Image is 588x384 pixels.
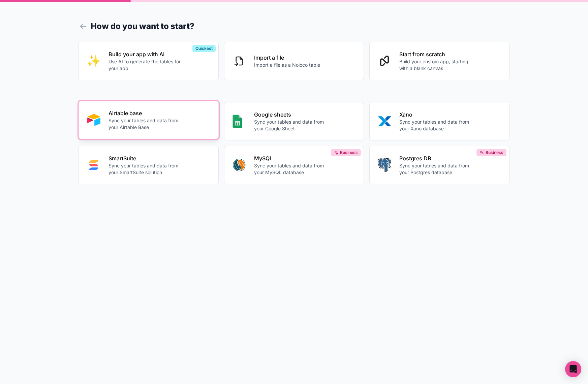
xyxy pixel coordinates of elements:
[254,110,329,119] p: Google sheets
[369,146,509,184] button: POSTGRESPostgres DBSync your tables and data from your Postgres databaseBusiness
[399,50,474,58] p: Start from scratch
[109,50,183,58] p: Build your app with AI
[79,20,509,32] h1: How do you want to start?
[486,150,503,155] span: Business
[109,58,183,72] p: Use AI to generate the tables for your app
[565,361,581,377] div: Open Intercom Messenger
[369,42,509,80] button: Start from scratchBuild your custom app, starting with a blank canvas
[224,102,364,140] button: GOOGLE_SHEETSGoogle sheetsSync your tables and data from your Google Sheet
[79,146,219,184] button: SMART_SUITESmartSuiteSync your tables and data from your SmartSuite solution
[224,42,364,80] button: Import a fileImport a file as a Noloco table
[254,54,320,62] p: Import a file
[87,158,100,172] img: SMART_SUITE
[254,154,329,162] p: MySQL
[192,45,216,52] div: Quickest
[109,154,183,162] p: SmartSuite
[378,158,391,172] img: POSTGRES
[79,42,219,80] button: INTERNAL_WITH_AIBuild your app with AIUse AI to generate the tables for your appQuickest
[399,119,474,132] p: Sync your tables and data from your Xano database
[340,150,358,155] span: Business
[254,62,320,68] p: Import a file as a Noloco table
[233,158,246,172] img: MYSQL
[378,115,391,128] img: XANO
[254,162,329,176] p: Sync your tables and data from your MySQL database
[87,113,100,127] img: AIRTABLE
[399,110,474,119] p: Xano
[109,117,183,131] p: Sync your tables and data from your Airtable Base
[109,109,183,117] p: Airtable base
[87,54,100,68] img: INTERNAL_WITH_AI
[79,101,219,139] button: AIRTABLEAirtable baseSync your tables and data from your Airtable Base
[399,154,474,162] p: Postgres DB
[399,58,474,72] p: Build your custom app, starting with a blank canvas
[109,162,183,176] p: Sync your tables and data from your SmartSuite solution
[254,119,329,132] p: Sync your tables and data from your Google Sheet
[233,115,242,128] img: GOOGLE_SHEETS
[399,162,474,176] p: Sync your tables and data from your Postgres database
[369,102,509,140] button: XANOXanoSync your tables and data from your Xano database
[224,146,364,184] button: MYSQLMySQLSync your tables and data from your MySQL databaseBusiness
